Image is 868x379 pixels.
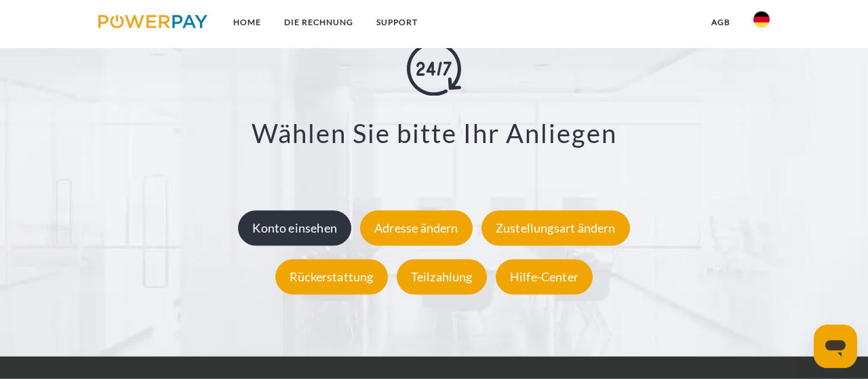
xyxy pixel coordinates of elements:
[235,220,355,235] a: Konto einsehen
[275,259,388,294] div: Rückerstattung
[365,10,429,35] a: SUPPORT
[407,42,461,96] img: online-shopping.svg
[496,259,593,294] div: Hilfe-Center
[492,269,596,284] a: Hilfe-Center
[238,210,351,245] div: Konto einsehen
[814,325,857,368] iframe: Schaltfläche zum Öffnen des Messaging-Fensters; Konversation läuft
[360,210,473,245] div: Adresse ändern
[481,210,630,245] div: Zustellungsart ändern
[98,15,208,28] img: logo-powerpay.svg
[272,269,391,284] a: Rückerstattung
[397,259,487,294] div: Teilzahlung
[753,12,770,28] img: de
[273,10,365,35] a: DIE RECHNUNG
[60,118,808,151] h3: Wählen Sie bitte Ihr Anliegen
[478,220,633,235] a: Zustellungsart ändern
[222,10,273,35] a: Home
[393,269,490,284] a: Teilzahlung
[357,220,476,235] a: Adresse ändern
[700,10,742,35] a: agb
